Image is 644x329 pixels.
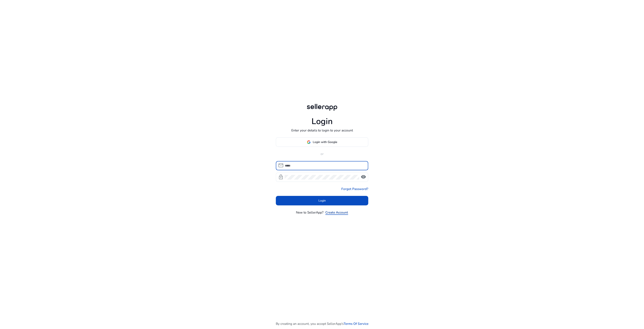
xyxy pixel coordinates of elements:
p: New to SellerApp? [296,210,323,215]
span: mail [278,163,283,168]
button: Login [276,196,368,205]
span: visibility [361,174,366,180]
button: Login with Google [276,137,368,147]
p: or [276,151,368,156]
a: Terms Of Service [344,321,368,326]
span: lock [278,174,283,180]
img: google-logo.svg [307,140,311,144]
a: Forgot Password? [341,186,368,191]
span: Login with Google [313,140,337,144]
p: Enter your details to login to your account [291,128,353,133]
span: Login [318,198,326,203]
h1: Login [311,117,333,127]
a: Create Account [325,210,348,215]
